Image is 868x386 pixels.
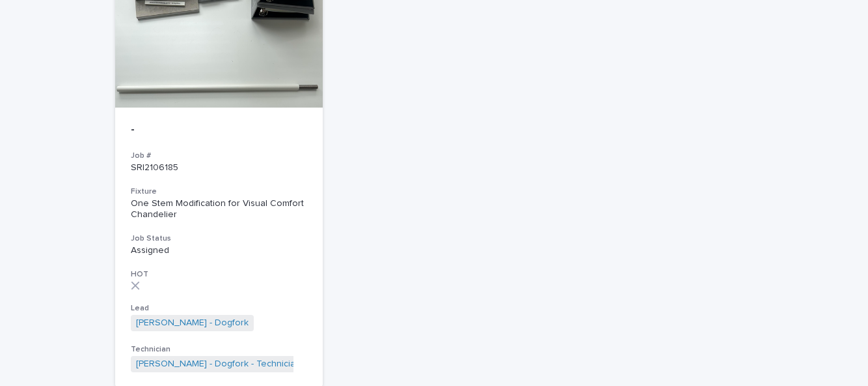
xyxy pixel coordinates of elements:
h3: Job # [131,151,307,161]
a: [PERSON_NAME] - Dogfork [136,318,249,329]
h3: Technician [131,344,307,355]
p: Assigned [131,245,307,256]
div: One Stem Modification for Visual Comfort Chandelier [131,198,307,220]
p: SRI2106185 [131,162,307,173]
h3: Fixture [131,186,307,197]
h3: Job Status [131,233,307,244]
p: - [131,123,307,138]
a: [PERSON_NAME] - Dogfork - Technician [136,359,301,370]
h3: Lead [131,303,307,314]
h3: HOT [131,269,307,280]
